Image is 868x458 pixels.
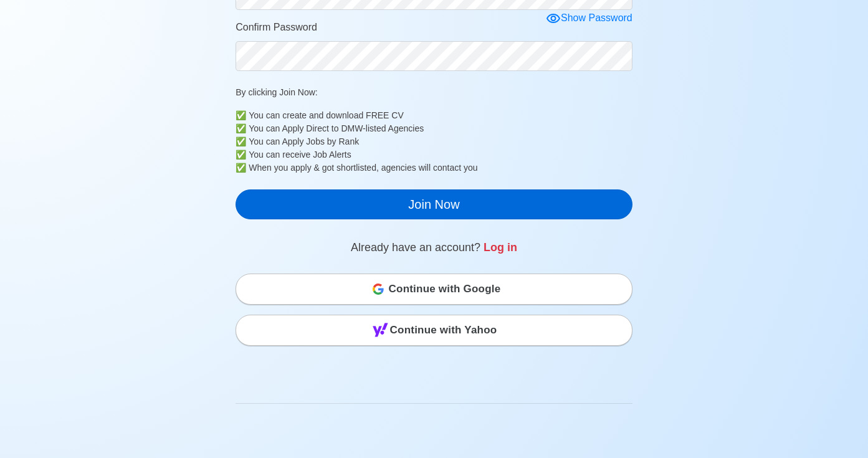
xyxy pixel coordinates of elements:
[236,109,246,122] b: ✅
[546,11,632,26] div: Show Password
[389,277,501,302] span: Continue with Google
[236,148,246,161] b: ✅
[390,318,497,343] span: Continue with Yahoo
[484,241,517,254] a: Log in
[236,135,246,148] b: ✅
[236,161,246,174] b: ✅
[236,315,632,346] button: Continue with Yahoo
[236,189,632,219] button: Join Now
[249,135,632,148] div: You can Apply Jobs by Rank
[236,239,632,256] p: Already have an account?
[249,122,632,135] div: You can Apply Direct to DMW-listed Agencies
[249,148,632,161] div: You can receive Job Alerts
[236,274,632,305] button: Continue with Google
[236,86,632,99] p: By clicking Join Now:
[249,109,632,122] div: You can create and download FREE CV
[236,122,246,135] b: ✅
[249,161,632,174] div: When you apply & got shortlisted, agencies will contact you
[236,22,317,32] span: Confirm Password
